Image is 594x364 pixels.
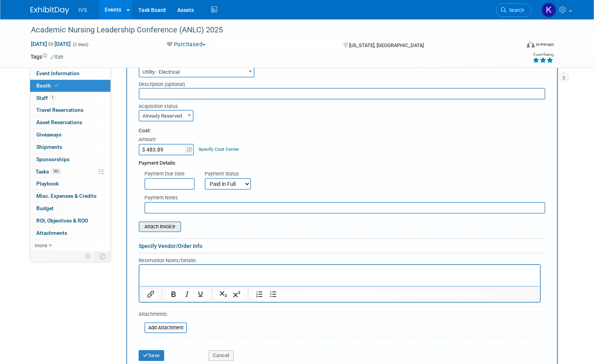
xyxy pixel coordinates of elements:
div: In-Person [536,42,554,47]
a: Edit [51,54,63,60]
button: Superscript [230,289,243,300]
button: Insert/edit link [144,289,157,300]
a: Budget [30,202,110,214]
span: Misc. Expenses & Credits [36,193,97,199]
a: Search [496,3,531,17]
button: Bold [167,289,180,300]
span: [DATE] [DATE] [31,40,71,47]
button: Save [139,350,164,361]
a: Specify Cost Center [199,147,239,152]
a: Specify Vendor/Order Info [139,243,202,249]
span: Tasks [36,169,61,175]
span: Shipments [36,144,62,150]
span: Giveaways [36,131,61,138]
a: Travel Reservations [30,104,110,116]
div: Amount [139,136,195,144]
td: Personalize Event Tab Strip [81,251,95,261]
a: Shipments [30,141,110,153]
iframe: Rich Text Area [139,265,540,286]
button: Purchased [164,40,209,49]
button: Subscript [217,289,230,300]
td: Toggle Event Tabs [95,251,111,261]
a: Misc. Expenses & Credits [30,190,110,202]
span: Utility - Electrical [139,66,255,78]
a: ROI, Objectives & ROO [30,215,110,227]
a: Staff1 [30,92,110,104]
span: (2 days) [72,42,88,47]
div: Payment Notes [144,194,545,202]
span: Sponsorships [36,156,70,162]
div: Cost: [139,127,545,135]
button: Cancel [209,350,234,361]
span: IVS [78,7,87,13]
a: Sponsorships [30,153,110,165]
div: Event Format [476,40,554,52]
span: 1 [50,95,56,101]
span: Event Information [36,70,80,76]
button: Bullet list [266,289,280,300]
div: Attachments: [139,311,187,320]
span: to [47,41,54,47]
span: more [35,242,47,248]
a: Event Information [30,67,110,79]
span: Search [506,7,524,13]
img: Kate Wroblewski [541,3,556,17]
span: Already Reserved [139,110,193,121]
span: Budget [36,205,54,211]
span: Playbook [36,180,59,187]
div: Payment Details: [139,155,545,167]
div: Acquisition status [139,99,197,110]
a: more [30,239,110,251]
a: Booth [30,80,110,92]
td: Tags [31,53,63,61]
span: Booth [36,83,60,89]
span: 18% [51,169,61,174]
div: Payment Due Date [144,170,193,178]
a: Tasks18% [30,166,110,178]
span: ROI, Objectives & ROO [36,217,88,224]
button: Underline [194,289,207,300]
div: Payment Status [205,170,256,178]
img: ExhibitDay [31,7,69,14]
span: [US_STATE], [GEOGRAPHIC_DATA] [349,42,424,48]
div: Description (optional) [139,78,545,88]
span: Attachments [36,230,67,236]
button: Italic [180,289,193,300]
img: Format-Inperson.png [527,41,535,47]
div: Academic Nursing Leadership Conference (ANLC) 2025 [28,23,509,37]
span: Travel Reservations [36,107,83,113]
span: Already Reserved [139,111,193,121]
button: Numbered list [253,289,266,300]
a: Giveaways [30,129,110,141]
i: Booth reservation complete [54,83,58,88]
a: Asset Reservations [30,116,110,128]
span: Utility - Electrical [139,67,254,78]
div: Reservation Notes/Details: [139,256,541,264]
a: Attachments [30,227,110,239]
span: Asset Reservations [36,119,82,125]
a: Playbook [30,178,110,190]
span: Staff [36,95,56,101]
div: Event Rating [533,53,553,57]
